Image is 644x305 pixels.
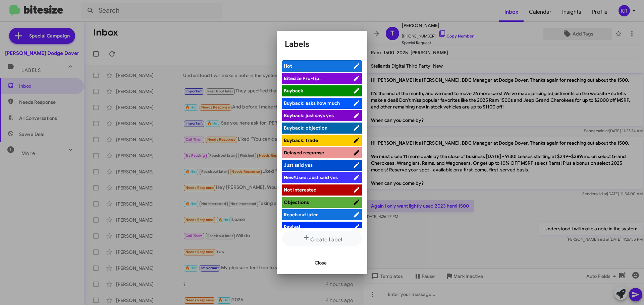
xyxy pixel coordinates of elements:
[285,39,359,50] h1: Labels
[284,212,318,218] span: Reach out later
[284,162,313,168] span: Just said yes
[284,88,303,94] span: Buyback
[309,257,332,269] button: Close
[284,112,334,119] span: Buyback: just says yes
[284,150,324,156] span: Delayed response
[284,224,300,230] span: Revival
[284,174,338,180] span: New/Used: Just said yes
[284,100,340,106] span: Buyback: asks how much
[284,187,317,193] span: Not Interested
[284,137,318,143] span: Buyback: trade
[284,63,292,69] span: Hot
[282,231,362,246] button: Create Label
[284,199,309,205] span: Objections
[284,125,327,131] span: Buyback: objection
[315,257,327,269] span: Close
[284,75,321,81] span: Bitesize Pro-Tip!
